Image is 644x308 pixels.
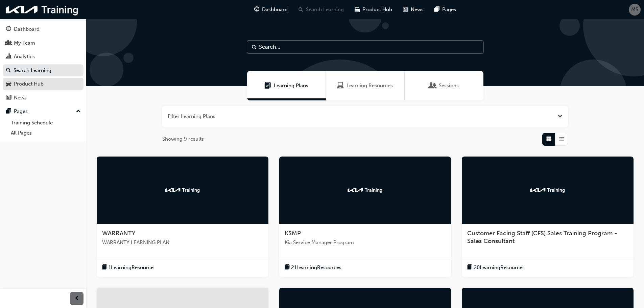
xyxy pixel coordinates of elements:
span: KSMP [285,230,301,237]
a: Analytics [3,50,84,63]
a: pages-iconPages [429,3,461,17]
span: up-icon [76,107,81,116]
a: kia-trainingKSMPKia Service Manager Programbook-icon21LearningResources [279,157,451,277]
a: Dashboard [3,23,84,35]
a: SessionsSessions [405,71,483,100]
a: kia-trainingCustomer Facing Staff (CFS) Sales Training Program - Sales Consultantbook-icon20Learn... [462,157,634,277]
img: kia-training [164,187,201,193]
span: Grid [546,135,551,143]
a: News [3,92,84,104]
span: prev-icon [74,294,79,303]
span: search-icon [299,5,303,14]
span: MS [631,6,638,14]
span: Kia Service Manager Program [285,239,446,246]
img: kia-training [3,3,81,17]
button: book-icon1LearningResource [102,263,153,272]
span: 20 Learning Resources [474,264,525,271]
span: Product Hub [362,6,392,14]
a: news-iconNews [398,3,429,17]
a: Learning PlansLearning Plans [247,71,326,100]
div: Product Hub [14,80,44,88]
span: Search [252,43,257,51]
span: Learning Resources [337,82,344,90]
div: My Team [14,39,35,47]
span: search-icon [6,68,11,74]
a: Training Schedule [8,118,84,128]
span: Pages [442,6,456,14]
span: book-icon [467,263,472,272]
div: Pages [14,108,28,115]
button: DashboardMy TeamAnalyticsSearch LearningProduct HubNews [3,22,84,105]
span: car-icon [6,81,11,87]
span: people-icon [6,40,11,46]
a: Search Learning [3,64,84,77]
button: MS [629,4,641,16]
span: List [559,135,564,143]
span: guage-icon [6,26,11,32]
a: All Pages [8,128,84,138]
span: Learning Resources [347,82,393,90]
span: Showing 9 results [162,135,204,143]
img: kia-training [529,187,566,193]
span: guage-icon [254,5,259,14]
span: pages-icon [6,109,11,115]
span: 21 Learning Resources [291,264,341,271]
button: book-icon20LearningResources [467,263,525,272]
span: pages-icon [434,5,439,14]
span: Search Learning [306,6,344,14]
span: Sessions [439,82,459,90]
span: News [411,6,424,14]
span: 1 Learning Resource [109,264,153,271]
a: car-iconProduct Hub [349,3,398,17]
span: Sessions [429,82,436,90]
a: search-iconSearch Learning [293,3,349,17]
span: book-icon [285,263,290,272]
span: book-icon [102,263,107,272]
a: guage-iconDashboard [249,3,293,17]
span: news-icon [6,95,11,101]
button: Open the filter [557,113,563,120]
span: car-icon [355,5,360,14]
span: WARRANTY [102,230,136,237]
a: My Team [3,37,84,49]
span: Customer Facing Staff (CFS) Sales Training Program - Sales Consultant [467,230,617,245]
span: Dashboard [262,6,288,14]
a: Learning ResourcesLearning Resources [326,71,405,100]
img: kia-training [347,187,384,193]
button: book-icon21LearningResources [285,263,341,272]
span: Learning Plans [264,82,271,90]
div: Dashboard [14,25,40,33]
span: WARRANTY LEARNING PLAN [102,239,263,246]
span: Learning Plans [274,82,308,90]
span: chart-icon [6,54,11,60]
button: Pages [3,105,84,118]
span: news-icon [403,5,408,14]
a: Product Hub [3,78,84,90]
div: Analytics [14,53,35,61]
input: Search... [247,41,483,53]
div: News [14,94,27,102]
a: kia-trainingWARRANTYWARRANTY LEARNING PLANbook-icon1LearningResource [97,157,268,277]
